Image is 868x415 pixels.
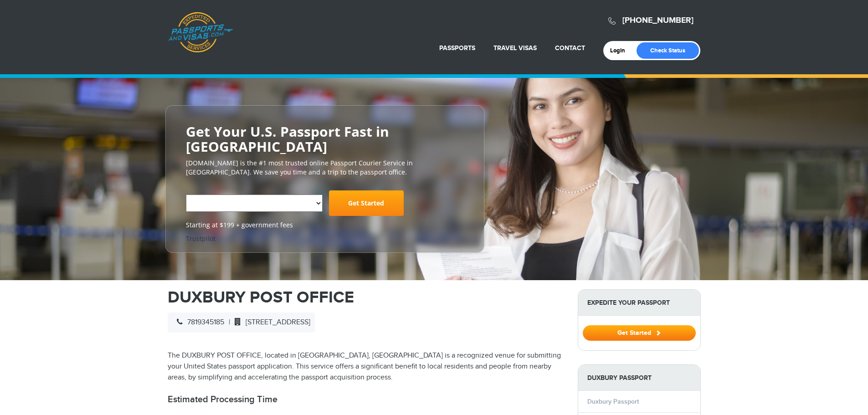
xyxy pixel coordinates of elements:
h2: Estimated Processing Time [168,394,564,405]
div: | [168,313,315,333]
p: The DUXBURY POST OFFICE, located in [GEOGRAPHIC_DATA], [GEOGRAPHIC_DATA] is a recognized venue fo... [168,350,564,383]
strong: Expedite Your Passport [578,290,700,316]
a: Contact [555,44,585,52]
h1: DUXBURY POST OFFICE [168,289,564,306]
a: Travel Visas [493,44,537,52]
button: Get Started [583,325,696,341]
strong: Duxbury Passport [578,365,700,391]
a: Duxbury Passport [587,398,639,405]
a: Check Status [637,42,699,59]
span: Starting at $199 + government fees [186,220,464,230]
a: Login [610,47,632,54]
span: [STREET_ADDRESS] [230,318,310,327]
span: 7819345185 [172,318,224,327]
h2: Get Your U.S. Passport Fast in [GEOGRAPHIC_DATA] [186,124,464,154]
a: Get Started [329,190,404,216]
a: Passports & [DOMAIN_NAME] [168,12,233,53]
a: Get Started [583,329,696,336]
a: Passports [439,44,475,52]
a: Trustpilot [186,234,216,243]
a: [PHONE_NUMBER] [622,15,693,26]
p: [DOMAIN_NAME] is the #1 most trusted online Passport Courier Service in [GEOGRAPHIC_DATA]. We sav... [186,159,464,177]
